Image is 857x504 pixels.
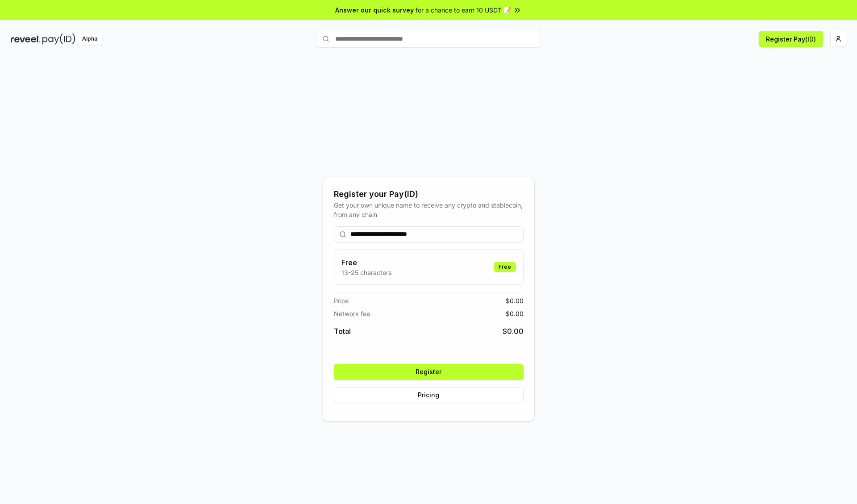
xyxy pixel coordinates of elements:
[506,296,524,305] span: $ 0.00
[335,5,414,15] span: Answer our quick survey
[334,364,524,380] button: Register
[416,5,511,15] span: for a chance to earn 10 USDT 📝
[334,188,524,200] div: Register your Pay(ID)
[77,33,102,45] div: Alpha
[334,200,524,219] div: Get your own unique name to receive any crypto and stablecoin, from any chain
[759,31,823,47] button: Register Pay(ID)
[334,296,349,305] span: Price
[11,33,41,45] img: reveel_dark
[334,309,370,318] span: Network fee
[334,387,524,403] button: Pricing
[341,268,391,277] p: 13-25 characters
[503,326,524,337] span: $ 0.00
[494,262,516,272] div: Free
[42,33,75,45] img: pay_id
[341,257,391,268] h3: Free
[334,326,351,337] span: Total
[506,309,524,318] span: $ 0.00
